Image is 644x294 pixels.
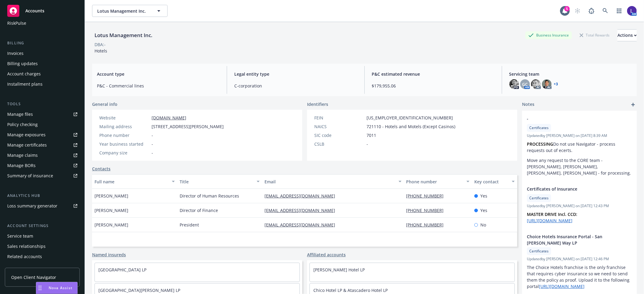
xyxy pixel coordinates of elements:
div: Billing updates [7,59,38,68]
a: [GEOGRAPHIC_DATA] LP [98,267,146,273]
div: Manage BORs [7,161,36,170]
a: Summary of insurance [5,171,80,181]
div: Total Rewards [577,31,613,39]
span: Certificates [529,248,549,254]
div: Manage files [7,109,33,119]
p: Do not use Navigator - process requests out of ecerts. [527,141,632,153]
div: Drag to move [36,282,44,294]
div: Invoices [7,49,24,58]
img: photo [627,6,637,16]
div: Tools [5,101,80,107]
p: The Choice Hotels franchise is the only franchise that requires cyber insurance so we need to sen... [527,264,632,289]
div: Business Insurance [525,31,572,39]
span: Updated by [PERSON_NAME] on [DATE] 12:46 PM [527,256,632,262]
span: Certificates [529,195,549,201]
strong: PROCESSING [527,141,553,147]
div: Full name [95,179,168,185]
span: Yes [480,207,487,213]
button: Phone number [404,174,472,189]
a: [URL][DOMAIN_NAME] [539,283,585,289]
span: GC [522,81,528,87]
a: Manage files [5,109,80,119]
button: Lotus Management Inc. [92,5,168,17]
div: Manage exposures [7,130,46,140]
div: Summary of insurance [7,171,53,181]
span: Lotus Management Inc. [97,8,149,14]
span: Hotels [95,48,107,54]
div: Account settings [5,223,80,229]
div: Certificates of InsuranceCertificatesUpdatedby [PERSON_NAME] on [DATE] 12:43 PMMASTER DRIVE Incl.... [522,181,637,229]
div: Phone number [406,179,463,185]
a: [DOMAIN_NAME] [152,115,186,121]
a: Sales relationships [5,242,80,251]
span: Servicing team [509,71,632,77]
span: Open Client Navigator [11,274,56,280]
span: [STREET_ADDRESS][PERSON_NAME] [152,123,224,130]
div: Lotus Management Inc. [92,31,155,39]
span: P&C - Commercial lines [97,83,219,89]
div: RiskPulse [7,18,26,28]
span: General info [92,101,117,107]
button: Full name [92,174,177,189]
span: 721110 - Hotels and Motels (Except Casinos) [367,123,455,130]
span: Accounts [25,8,44,13]
span: Director of Finance [180,207,218,213]
a: [GEOGRAPHIC_DATA][PERSON_NAME] LP [98,287,180,293]
div: Phone number [99,132,149,138]
span: Director of Human Resources [180,193,239,199]
span: $179,955.06 [372,83,495,89]
span: Choice Hotels Insurance Portal - San [PERSON_NAME] Way LP [527,233,616,246]
a: Policy checking [5,120,80,129]
button: Actions [617,29,637,41]
span: Manage exposures [5,130,80,140]
div: Policy checking [7,120,38,129]
div: Mailing address [99,123,149,130]
span: Updated by [PERSON_NAME] on [DATE] 8:39 AM [527,133,632,138]
a: Service team [5,231,80,241]
p: Move any request to the CORE team - [PERSON_NAME], [PERSON_NAME], [PERSON_NAME], [PERSON_NAME] - ... [527,157,632,176]
span: [PERSON_NAME] [95,222,128,228]
div: Client navigator features [7,262,57,272]
a: Report a Bug [585,5,598,17]
div: Year business started [99,141,149,147]
span: Identifiers [307,101,328,107]
a: +3 [554,82,558,86]
a: Client navigator features [5,262,80,272]
div: Analytics hub [5,193,80,199]
a: Manage claims [5,150,80,160]
button: Email [262,174,404,189]
div: -CertificatesUpdatedby [PERSON_NAME] on [DATE] 8:39 AMPROCESSINGDo not use Navigator - process re... [522,111,637,181]
a: Manage certificates [5,140,80,150]
div: NAICS [314,123,364,130]
div: Manage certificates [7,140,47,150]
div: Installment plans [7,79,43,89]
span: Yes [480,193,487,199]
a: [PHONE_NUMBER] [406,207,449,213]
a: Accounts [5,2,80,19]
div: Website [99,115,149,121]
div: Email [264,179,395,185]
a: add [630,101,637,108]
div: 5 [564,6,570,11]
a: [PHONE_NUMBER] [406,222,449,228]
span: - [367,141,368,147]
div: Manage claims [7,150,38,160]
span: Certificates [529,125,549,131]
div: Actions [617,30,637,41]
a: Switch app [613,5,625,17]
span: - [152,141,153,147]
strong: MASTER DRIVE Incl. CCD: [527,211,577,217]
a: [EMAIL_ADDRESS][DOMAIN_NAME] [264,222,340,228]
a: Related accounts [5,252,80,261]
div: CSLB [314,141,364,147]
span: - [152,132,153,138]
a: Billing updates [5,59,80,68]
span: [PERSON_NAME] [95,207,128,213]
a: Invoices [5,49,80,58]
span: Account type [97,71,219,77]
a: Loss summary generator [5,201,80,211]
a: Contacts [92,166,111,172]
div: SIC code [314,132,364,138]
a: Manage BORs [5,161,80,170]
span: P&C estimated revenue [372,71,495,77]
